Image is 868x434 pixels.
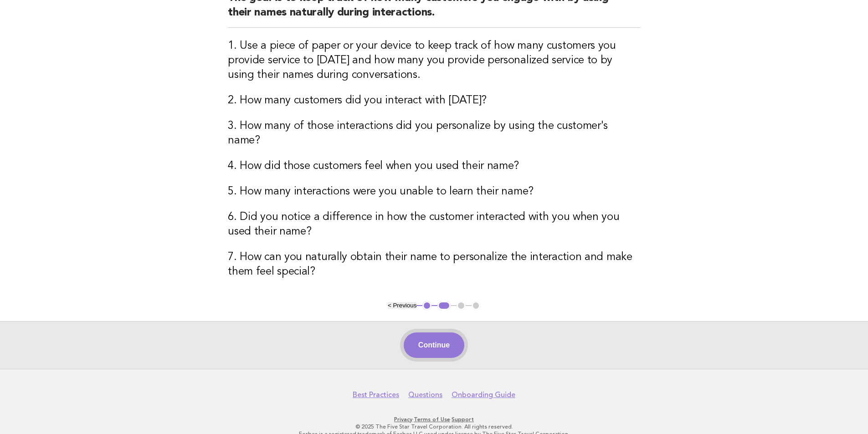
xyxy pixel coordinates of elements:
button: 2 [437,301,451,310]
button: 1 [422,301,431,310]
a: Terms of Use [414,416,450,423]
h3: 2. How many customers did you interact with [DATE]? [228,93,640,108]
a: Onboarding Guide [452,390,515,399]
a: Questions [408,390,442,399]
h3: 3. How many of those interactions did you personalize by using the customer's name? [228,119,640,148]
h3: 5. How many interactions were you unable to learn their name? [228,184,640,199]
h3: 6. Did you notice a difference in how the customer interacted with you when you used their name? [228,210,640,239]
h3: 4. How did those customers feel when you used their name? [228,159,640,174]
button: Continue [404,332,464,358]
h3: 1. Use a piece of paper or your device to keep track of how many customers you provide service to... [228,39,640,82]
button: < Previous [388,302,416,309]
p: · · [155,416,713,423]
a: Support [452,416,474,423]
a: Best Practices [353,390,399,399]
p: © 2025 The Five Star Travel Corporation. All rights reserved. [155,423,713,430]
h3: 7. How can you naturally obtain their name to personalize the interaction and make them feel spec... [228,250,640,279]
a: Privacy [394,416,412,423]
